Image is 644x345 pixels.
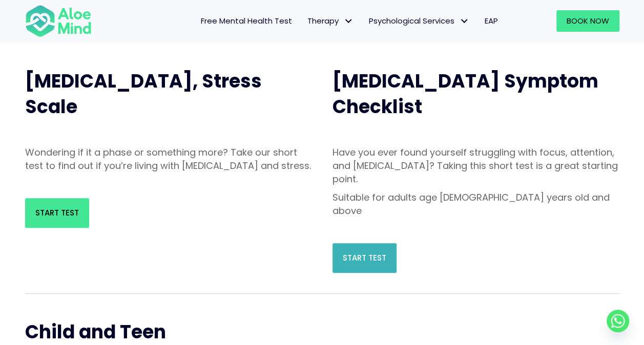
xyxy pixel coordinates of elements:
span: Book Now [567,15,609,26]
span: Therapy: submenu [341,14,356,29]
span: Start Test [35,207,79,218]
span: Therapy [307,15,354,26]
span: [MEDICAL_DATA] Symptom Checklist [333,68,598,120]
a: Psychological ServicesPsychological Services: submenu [361,10,477,32]
a: Start Test [25,198,89,228]
img: Aloe mind Logo [25,4,92,38]
span: Psychological Services [369,15,469,26]
span: Psychological Services: submenu [457,14,472,29]
span: EAP [485,15,498,26]
a: TherapyTherapy: submenu [300,10,361,32]
a: Whatsapp [607,310,629,332]
p: Wondering if it a phase or something more? Take our short test to find out if you’re living with ... [25,146,312,172]
a: EAP [477,10,506,32]
a: Book Now [556,10,619,32]
span: Free Mental Health Test [201,15,292,26]
p: Suitable for adults age [DEMOGRAPHIC_DATA] years old and above [333,191,619,218]
span: Start Test [343,252,386,263]
a: Free Mental Health Test [193,10,300,32]
a: Start Test [333,243,397,273]
span: [MEDICAL_DATA], Stress Scale [25,68,262,120]
p: Have you ever found yourself struggling with focus, attention, and [MEDICAL_DATA]? Taking this sh... [333,146,619,186]
nav: Menu [105,10,506,32]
